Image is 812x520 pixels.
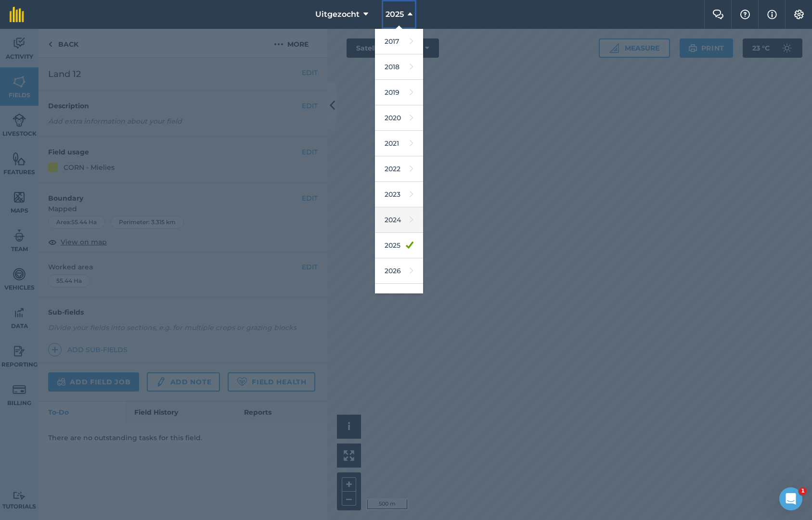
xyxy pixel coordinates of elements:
[779,487,802,510] iframe: Intercom live chat
[739,10,751,19] img: A question mark icon
[375,54,423,80] a: 2018
[375,207,423,233] a: 2024
[375,284,423,309] a: 2027
[375,131,423,156] a: 2021
[375,80,423,105] a: 2019
[375,105,423,131] a: 2020
[767,9,777,20] img: svg+xml;base64,PHN2ZyB4bWxucz0iaHR0cDovL3d3dy53My5vcmcvMjAwMC9zdmciIHdpZHRoPSIxNyIgaGVpZ2h0PSIxNy...
[799,487,807,495] span: 1
[793,10,805,19] img: A cog icon
[375,182,423,207] a: 2023
[375,29,423,54] a: 2017
[375,156,423,182] a: 2022
[712,10,724,19] img: Two speech bubbles overlapping with the left bubble in the forefront
[315,9,360,20] span: Uitgezocht
[375,233,423,258] a: 2025
[386,9,404,20] span: 2025
[375,258,423,284] a: 2026
[10,7,24,22] img: fieldmargin Logo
